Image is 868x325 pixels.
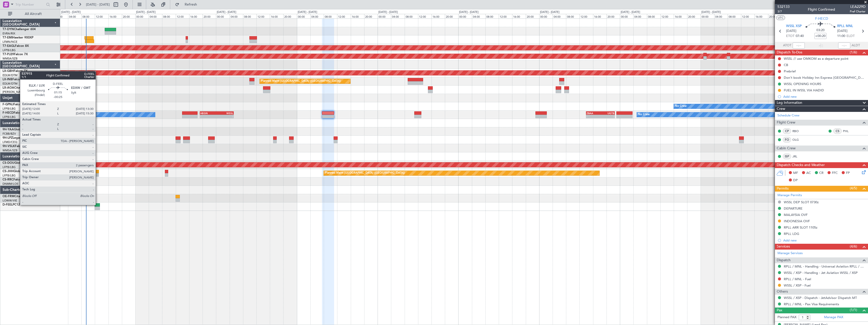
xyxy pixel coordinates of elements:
[3,115,16,119] a: LFPB/LBG
[824,315,843,320] a: Manage PAX
[3,57,17,60] a: WMSA/SZB
[784,277,811,281] a: RPLL / MNL - Fuel
[784,82,821,86] div: WSSL OPENING HOURS
[777,113,799,118] a: Schedule Crew
[324,14,337,18] div: 08:00
[337,14,351,18] div: 12:00
[777,257,791,263] span: Dispatch
[472,14,485,18] div: 04:00
[3,145,29,148] a: 9H-VSLKFalcon 7X
[846,171,850,176] span: FP
[499,14,512,18] div: 12:00
[3,136,29,139] a: 9H-LPZLegacy 500
[777,100,802,106] span: Leg Information
[485,14,499,18] div: 08:00
[256,14,270,18] div: 12:00
[777,146,796,151] span: Cabin Crew
[815,16,828,21] span: F-HECD
[217,112,233,115] div: WSSL
[310,14,324,18] div: 04:00
[200,115,217,118] div: -
[786,29,796,34] span: [DATE]
[566,14,579,18] div: 08:00
[783,43,791,48] span: ATOT
[261,77,341,85] div: Planned Maint [GEOGRAPHIC_DATA] ([GEOGRAPHIC_DATA])
[3,36,33,39] a: T7-EMIHawker 900XP
[3,103,33,106] a: F-GPNJFalcon 900EX
[6,10,55,18] button: All Aircraft
[108,14,122,18] div: 16:00
[217,115,233,118] div: -
[3,36,12,39] span: T7-EMI
[777,162,825,168] span: Dispatch Checks and Weather
[784,271,858,275] a: WSSL / XSP - Handling - Jet Aviation WSSL / XSP
[3,161,14,165] span: CS-DOU
[243,14,256,18] div: 08:00
[784,56,849,61] div: WSSL // use OMKOM as a departure point
[540,10,559,14] div: [DATE] - [DATE]
[777,289,788,295] span: Others
[793,171,798,176] span: MF
[701,10,721,14] div: [DATE] - [DATE]
[728,14,741,18] div: 08:00
[837,24,853,29] span: RPLL MNL
[298,10,317,14] div: [DATE] - [DATE]
[784,206,802,211] div: DEPARTURE
[850,186,857,191] span: (4/5)
[850,244,857,249] span: (4/6)
[3,128,31,131] a: 9H-YAAGlobal 5000
[777,251,803,256] a: Manage Services
[364,14,378,18] div: 20:00
[783,154,791,159] div: ISP
[3,40,17,44] a: LFMN/NCE
[217,10,236,14] div: [DATE] - [DATE]
[587,115,600,118] div: -
[15,1,45,8] input: Trip Number
[600,115,614,118] div: -
[3,178,32,181] a: CS-RRCFalcon 900LX
[786,24,802,29] span: WSSL XSP
[3,70,14,73] span: LX-GBH
[135,14,149,18] div: 00:00
[459,10,479,14] div: [DATE] - [DATE]
[526,14,539,18] div: 20:00
[819,171,823,176] span: CR
[784,225,817,230] div: RPLL ARR SLOT 1105z
[606,14,620,18] div: 20:00
[270,14,283,18] div: 16:00
[777,308,782,313] span: Pax
[783,238,865,242] div: Add new
[3,170,31,173] a: CS-JHHGlobal 6000
[3,203,20,206] a: D-FEELPC12
[3,73,17,77] a: EDLW/DTM
[3,78,12,81] span: LX-INB
[3,170,13,173] span: CS-JHH
[850,4,865,9] span: LEA229D
[784,75,865,80] div: Don't book Holiday Inn Express [GEOGRAPHIC_DATA] [GEOGRAPHIC_DATA]
[3,103,13,106] span: F-GPNJ
[674,14,687,18] div: 16:00
[777,244,790,250] span: Services
[633,14,647,18] div: 04:00
[687,14,701,18] div: 20:00
[162,14,176,18] div: 08:00
[850,50,857,55] span: (1/6)
[173,1,203,9] button: Refresh
[378,14,391,18] div: 00:00
[843,129,854,133] a: PHL
[784,88,824,92] div: FUEL IN WSSL VIA HADID
[3,45,15,48] span: T7-EAGL
[418,14,431,18] div: 12:00
[3,70,28,73] a: LX-GBHFalcon 7X
[61,10,81,14] div: [DATE] - [DATE]
[3,86,14,89] span: LX-AOA
[3,53,28,56] a: T7-PJ29Falcon 7X
[39,77,87,85] div: Planned Maint [GEOGRAPHIC_DATA]
[784,213,808,217] div: MALAYSIA OVF
[539,14,553,18] div: 00:00
[714,14,728,18] div: 04:00
[189,14,203,18] div: 16:00
[325,169,405,177] div: Planned Maint [GEOGRAPHIC_DATA] ([GEOGRAPHIC_DATA])
[784,219,810,223] div: INDONESIA OVF
[230,14,243,18] div: 04:00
